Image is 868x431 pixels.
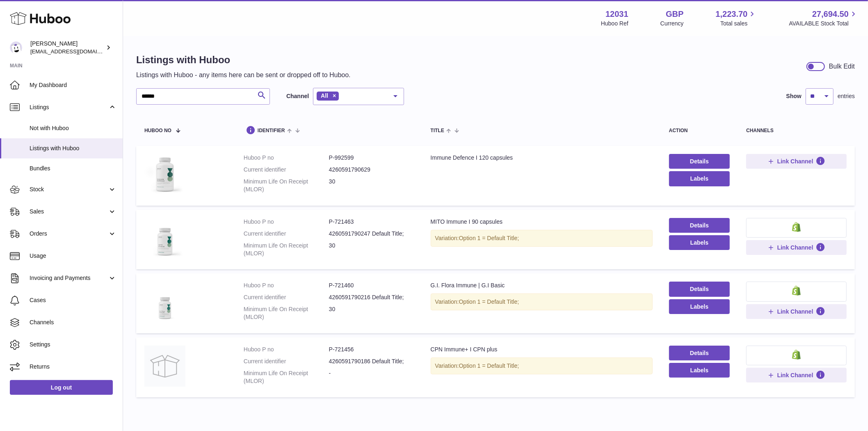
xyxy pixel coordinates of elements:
button: Link Channel [746,304,847,319]
div: Immune Defence I 120 capsules [431,154,653,162]
span: Invoicing and Payments [30,274,108,282]
span: Listings with Huboo [30,144,116,152]
label: Channel [286,92,309,100]
div: action [669,128,730,133]
button: Link Channel [746,240,847,255]
span: [EMAIL_ADDRESS][DOMAIN_NAME] [30,48,121,55]
span: Bundles [30,165,116,172]
dt: Current identifier [244,358,329,365]
dd: - [329,369,414,385]
button: Link Channel [746,154,847,169]
dd: 30 [329,305,414,321]
span: identifier [258,128,285,133]
dd: P-721463 [329,218,414,226]
img: shopify-small.png [792,286,801,296]
img: CPN Immune+ I CPN plus [144,346,185,387]
dd: 30 [329,242,414,257]
span: Cases [30,296,116,304]
dt: Minimum Life On Receipt (MLOR) [244,369,329,385]
a: Details [669,154,730,169]
dd: P-721456 [329,346,414,353]
span: Returns [30,363,116,371]
img: Immune Defence I 120 capsules [144,154,185,195]
button: Link Channel [746,368,847,383]
dt: Huboo P no [244,218,329,226]
span: Channels [30,319,116,326]
span: Total sales [720,20,757,28]
span: Sales [30,208,108,215]
dd: P-992599 [329,154,414,162]
button: Labels [669,299,730,314]
div: MITO Immune I 90 capsules [431,218,653,226]
strong: GBP [666,9,683,20]
div: CPN Immune+ I CPN plus [431,346,653,353]
span: title [431,128,444,133]
span: My Dashboard [30,81,116,89]
dd: 4260591790247 Default Title; [329,230,414,238]
span: 27,694.50 [812,9,849,20]
dt: Huboo P no [244,346,329,353]
span: Option 1 = Default Title; [459,235,519,241]
dt: Current identifier [244,293,329,301]
span: Orders [30,230,108,238]
button: Labels [669,363,730,378]
span: 1,223.70 [716,9,748,20]
div: channels [746,128,847,133]
span: Link Channel [777,158,813,165]
img: internalAdmin-12031@internal.huboo.com [10,41,22,54]
div: Currency [660,20,684,28]
span: Huboo no [144,128,171,133]
label: Show [786,92,802,100]
div: Variation: [431,358,653,374]
strong: 12031 [605,9,628,20]
img: shopify-small.png [792,350,801,360]
div: Bulk Edit [829,62,855,71]
dd: 4260591790216 Default Title; [329,293,414,301]
a: 1,223.70 Total sales [716,9,757,28]
div: [PERSON_NAME] [30,40,104,55]
button: Labels [669,235,730,250]
span: Option 1 = Default Title; [459,362,519,369]
dd: 4260591790629 [329,166,414,174]
div: Variation: [431,293,653,310]
span: Stock [30,186,108,193]
dt: Minimum Life On Receipt (MLOR) [244,178,329,193]
dt: Current identifier [244,166,329,174]
span: Settings [30,341,116,348]
dd: 4260591790186 Default Title; [329,358,414,365]
dd: P-721460 [329,282,414,289]
div: Huboo Ref [601,20,628,28]
dt: Huboo P no [244,282,329,289]
img: MITO Immune I 90 capsules [144,218,185,259]
a: Details [669,218,730,233]
dt: Minimum Life On Receipt (MLOR) [244,242,329,257]
a: Log out [10,380,113,395]
div: Variation: [431,230,653,247]
img: shopify-small.png [792,222,801,232]
p: Listings with Huboo - any items here can be sent or dropped off to Huboo. [136,71,351,80]
span: Link Channel [777,308,813,315]
span: AVAILABLE Stock Total [789,20,858,28]
span: All [321,92,328,99]
span: Listings [30,103,108,111]
dt: Minimum Life On Receipt (MLOR) [244,305,329,321]
button: Labels [669,171,730,186]
h1: Listings with Huboo [136,53,351,66]
a: Details [669,346,730,360]
a: Details [669,282,730,296]
span: Option 1 = Default Title; [459,298,519,305]
dt: Current identifier [244,230,329,238]
span: Not with Huboo [30,124,116,132]
span: entries [838,92,855,100]
dt: Huboo P no [244,154,329,162]
div: G.I. Flora Immune | G.I Basic [431,282,653,289]
img: G.I. Flora Immune | G.I Basic [144,282,185,323]
span: Usage [30,252,116,260]
span: Link Channel [777,244,813,251]
a: 27,694.50 AVAILABLE Stock Total [789,9,858,28]
dd: 30 [329,178,414,193]
span: Link Channel [777,371,813,379]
